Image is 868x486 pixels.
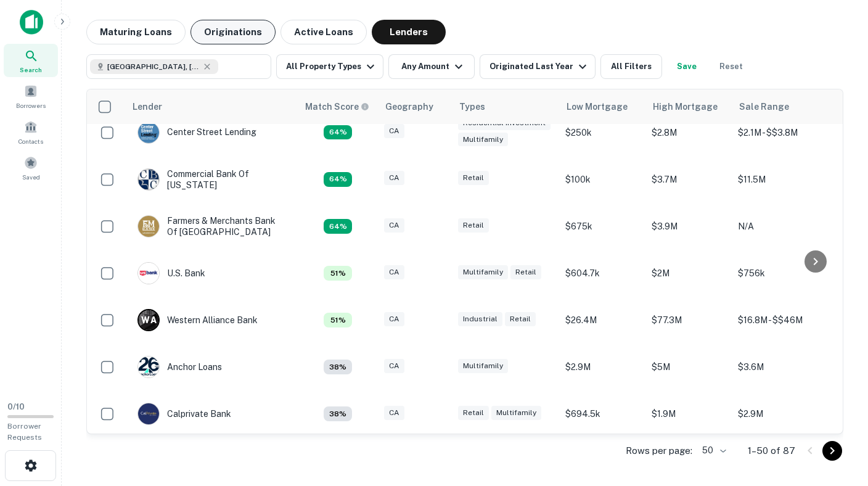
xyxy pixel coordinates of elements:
div: Capitalize uses an advanced AI algorithm to match your search with the best lender. The match sco... [324,313,352,327]
td: $2.9M [559,344,645,390]
div: Calprivate Bank [137,403,231,425]
div: CA [384,124,404,138]
div: Retail [510,265,541,279]
div: Retail [458,218,489,233]
div: CA [384,265,404,279]
th: Geography [378,89,452,124]
td: $756k [732,250,843,297]
button: Reset [711,54,751,79]
div: Capitalize uses an advanced AI algorithm to match your search with the best lender. The match sco... [324,406,352,421]
div: Center Street Lending [137,121,256,144]
p: 1–50 of 87 [748,443,795,458]
div: CA [384,312,404,326]
div: High Mortgage [653,99,718,114]
td: $26.4M [559,297,645,344]
td: $675k [559,203,645,250]
td: $77.3M [645,297,732,344]
div: Lender [133,99,162,114]
td: $250k [559,109,645,156]
td: $16.8M - $$46M [732,297,843,344]
button: Originations [190,20,276,44]
button: Go to next page [822,441,842,461]
td: $3.7M [645,156,732,203]
td: $604.7k [559,250,645,297]
div: Capitalize uses an advanced AI algorithm to match your search with the best lender. The match sco... [305,100,369,113]
button: Maturing Loans [86,20,186,44]
img: picture [138,216,159,237]
iframe: Chat Widget [806,387,868,447]
h6: Match Score [305,100,367,113]
div: Industrial [458,312,502,326]
div: Geography [385,99,433,114]
div: Anchor Loans [137,356,222,378]
img: picture [138,122,159,143]
td: $11.5M [732,156,843,203]
div: Multifamily [458,265,508,279]
th: Types [452,89,559,124]
span: [GEOGRAPHIC_DATA], [GEOGRAPHIC_DATA], [GEOGRAPHIC_DATA] [107,61,200,72]
span: 0 / 10 [7,402,25,411]
img: capitalize-icon.png [20,10,43,35]
td: $2M [645,250,732,297]
th: Sale Range [732,89,843,124]
div: CA [384,406,404,420]
button: All Filters [600,54,662,79]
td: $2.9M [732,390,843,437]
p: Rows per page: [626,443,692,458]
button: Save your search to get updates of matches that match your search criteria. [667,54,706,79]
div: Multifamily [458,359,508,373]
button: Any Amount [388,54,475,79]
div: Types [459,99,485,114]
td: $5M [645,344,732,390]
td: $3.6M [732,344,843,390]
th: Capitalize uses an advanced AI algorithm to match your search with the best lender. The match sco... [298,89,378,124]
div: Capitalize uses an advanced AI algorithm to match your search with the best lender. The match sco... [324,219,352,234]
div: CA [384,218,404,233]
td: $3.9M [645,203,732,250]
img: picture [138,169,159,190]
button: Lenders [372,20,446,44]
th: Lender [125,89,298,124]
span: Borrowers [16,101,46,110]
button: Originated Last Year [480,54,596,79]
td: $2.1M - $$3.8M [732,109,843,156]
button: Active Loans [280,20,367,44]
th: High Mortgage [645,89,732,124]
a: Borrowers [4,80,58,113]
td: $694.5k [559,390,645,437]
div: Commercial Bank Of [US_STATE] [137,168,285,191]
span: Borrower Requests [7,422,42,442]
div: Capitalize uses an advanced AI algorithm to match your search with the best lender. The match sco... [324,266,352,281]
div: Sale Range [739,99,789,114]
th: Low Mortgage [559,89,645,124]
div: Multifamily [491,406,541,420]
div: Originated Last Year [489,59,590,74]
button: All Property Types [276,54,383,79]
div: CA [384,171,404,185]
div: CA [384,359,404,373]
div: Farmers & Merchants Bank Of [GEOGRAPHIC_DATA] [137,215,285,237]
td: N/A [732,203,843,250]
div: Western Alliance Bank [137,309,258,331]
span: Saved [22,172,40,182]
a: Saved [4,151,58,184]
a: Contacts [4,115,58,149]
div: Capitalize uses an advanced AI algorithm to match your search with the best lender. The match sco... [324,172,352,187]
div: Retail [505,312,536,326]
td: $2.8M [645,109,732,156]
img: picture [138,403,159,424]
td: $1.9M [645,390,732,437]
td: $100k [559,156,645,203]
div: Retail [458,406,489,420]
div: Retail [458,171,489,185]
img: picture [138,263,159,284]
span: Contacts [18,136,43,146]
div: 50 [697,442,728,459]
div: Capitalize uses an advanced AI algorithm to match your search with the best lender. The match sco... [324,125,352,140]
a: Search [4,44,58,77]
